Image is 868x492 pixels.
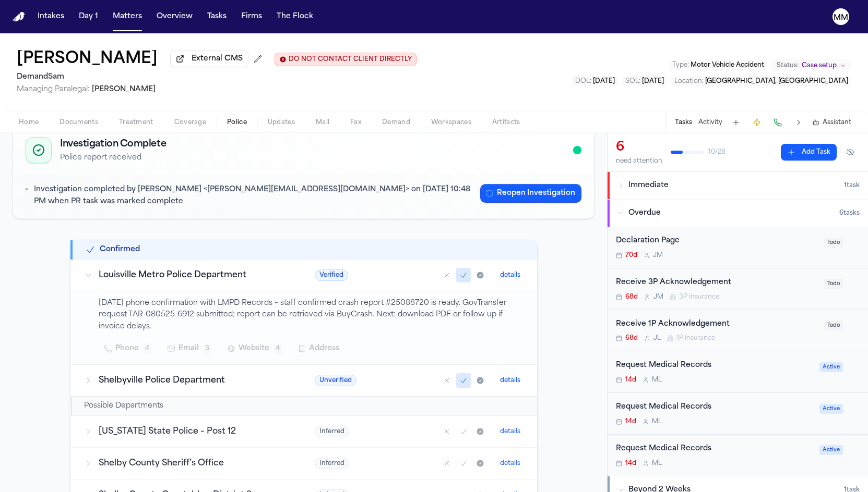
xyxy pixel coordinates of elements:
[439,424,454,439] button: Mark as no report
[824,279,843,289] span: Todo
[192,54,243,64] span: External CMS
[431,118,471,127] span: Workspaces
[152,7,197,26] a: Overview
[669,60,767,70] button: Edit Type: Motor Vehicle Accident
[608,310,868,352] div: Open task: Receive 1P Acknowledgement
[671,76,851,87] button: Edit Location: Shelbyville, KY
[17,50,158,69] h1: [PERSON_NAME]
[729,115,743,130] button: Add Task
[473,373,487,388] button: Mark as received
[802,62,837,70] span: Case setup
[33,7,68,26] button: Intakes
[222,339,288,358] button: Website4
[674,78,704,84] span: Location :
[691,62,764,68] span: Motor Vehicle Accident
[824,321,843,330] span: Todo
[628,180,669,191] span: Immediate
[170,51,248,67] button: External CMS
[705,78,848,84] span: [GEOGRAPHIC_DATA], [GEOGRAPHIC_DATA]
[99,269,290,281] h3: Louisville Metro Police Department
[60,153,166,163] p: Police report received
[162,339,218,358] button: Email3
[268,118,295,127] span: Updates
[272,7,317,26] button: The Flock
[17,50,158,69] button: Edit matter name
[439,373,454,388] button: Mark as no report
[622,76,667,87] button: Edit SOL: 2027-07-30
[625,417,636,426] span: 14d
[608,200,868,227] button: Overdue6tasks
[652,417,662,426] span: M L
[496,425,525,438] button: details
[642,78,664,84] span: [DATE]
[75,7,102,26] button: Day 1
[575,78,591,84] span: DOL :
[608,172,868,199] button: Immediate1task
[839,209,860,217] span: 6 task s
[315,458,349,469] span: Inferred
[593,78,615,84] span: [DATE]
[608,393,868,435] div: Open task: Request Medical Records
[679,293,719,301] span: 3P Insurance
[316,118,329,127] span: Mail
[616,157,662,165] div: need attention
[824,238,843,248] span: Todo
[708,148,726,156] span: 10 / 28
[227,118,247,127] span: Police
[698,118,722,127] button: Activity
[292,339,346,358] button: Address
[99,374,290,387] h3: Shelbyville Police Department
[496,374,525,387] button: details
[781,144,837,161] button: Add Task
[315,375,356,386] span: Unverified
[616,401,813,413] div: Request Medical Records
[572,76,618,87] button: Edit DOL: 2025-07-30
[439,268,454,282] button: Mark as no report
[608,351,868,393] div: Open task: Request Medical Records
[456,373,471,388] button: Mark as confirmed
[109,7,146,26] a: Matters
[84,401,163,411] h2: Possible Departments
[456,424,471,439] button: Mark as confirmed
[34,184,472,208] p: Investigation completed by [PERSON_NAME] <[PERSON_NAME][EMAIL_ADDRESS][DOMAIN_NAME]> on [DATE] 10...
[99,298,525,333] p: [DATE] phone confirmation with LMPD Records – staff confirmed crash report #25088720 is ready. Go...
[17,71,417,83] h2: DemandSam
[99,457,290,470] h3: Shelby County Sheriff’s Office
[480,184,581,203] button: Reopen Investigation
[315,426,349,437] span: Inferred
[13,12,25,22] img: Finch Logo
[289,55,412,64] span: DO NOT CONTACT CLIENT DIRECTLY
[100,244,140,255] h2: Confirmed
[456,456,471,471] button: Mark as confirmed
[439,456,454,471] button: Mark as no report
[13,12,25,22] a: Home
[777,62,799,70] span: Status:
[628,208,661,218] span: Overdue
[608,435,868,476] div: Open task: Request Medical Records
[652,376,662,384] span: M L
[99,339,158,358] button: Phone4
[625,78,640,84] span: SOL :
[812,118,851,127] button: Assistant
[60,137,166,152] h2: Investigation Complete
[625,459,636,468] span: 14d
[60,118,98,127] span: Documents
[456,268,471,282] button: Mark as confirmed
[17,85,90,93] span: Managing Paralegal:
[676,334,715,342] span: 1P Insurance
[275,53,417,66] button: Edit client contact restriction
[608,268,868,310] div: Open task: Receive 3P Acknowledgement
[616,318,818,330] div: Receive 1P Acknowledgement
[382,118,410,127] span: Demand
[315,269,348,281] span: Verified
[750,115,764,130] button: Create Immediate Task
[19,118,39,127] span: Home
[819,362,843,372] span: Active
[99,425,290,438] h3: [US_STATE] State Police – Post 12
[770,115,785,130] button: Make a Call
[237,7,266,26] button: Firms
[653,293,663,301] span: J M
[608,227,868,268] div: Open task: Declaration Page
[473,456,487,471] button: Mark as received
